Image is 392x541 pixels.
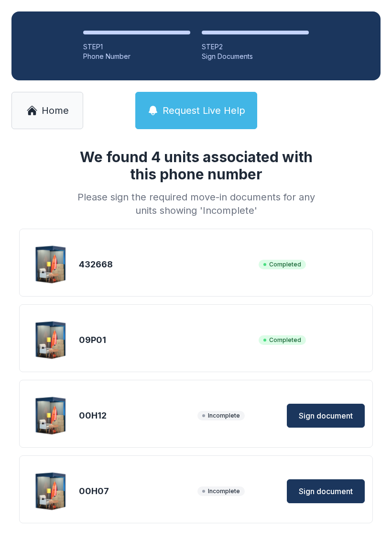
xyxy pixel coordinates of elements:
div: STEP 2 [202,42,309,52]
div: 09P01 [79,333,255,347]
h1: We found 4 units associated with this phone number [74,148,318,183]
div: Phone Number [83,52,190,61]
div: Please sign the required move-in documents for any units showing 'Incomplete' [74,190,318,217]
span: Completed [259,260,306,269]
div: Sign Documents [202,52,309,61]
div: 432668 [79,258,255,271]
div: 00H12 [79,409,194,422]
span: Home [42,104,69,117]
span: Incomplete [197,411,245,420]
span: Sign document [299,486,353,497]
div: 00H07 [79,485,194,498]
span: Completed [259,335,306,345]
span: Incomplete [197,486,245,496]
span: Request Live Help [163,104,245,117]
div: STEP 1 [83,42,190,52]
span: Sign document [299,410,353,421]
